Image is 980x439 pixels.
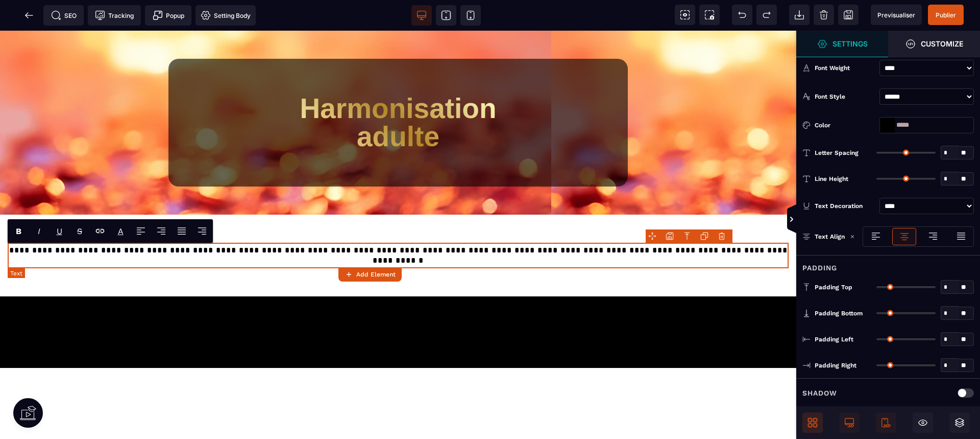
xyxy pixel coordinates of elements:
span: Open Layer Manager [949,412,970,433]
span: Letter Spacing [815,149,859,157]
span: Bold [8,220,29,242]
span: Popup [153,10,184,20]
span: Screenshot [699,5,720,25]
span: Publier [936,11,956,19]
span: Line Height [815,175,848,183]
label: Font color [118,226,124,236]
div: Text Decoration [815,201,875,211]
div: Padding [796,255,980,274]
span: Open Style Manager [888,31,980,57]
span: Desktop Only [839,412,860,433]
p: Shadow [802,387,837,399]
span: Settings [796,31,888,57]
span: Strike-through [69,220,90,242]
b: B [16,226,21,236]
span: Previsualiser [877,11,915,19]
span: Padding Right [815,361,856,369]
h1: Harmonisation adulte [199,59,597,125]
i: I [38,226,40,236]
span: Link [90,220,110,242]
p: Text Align [802,232,845,242]
span: Open Blocks [802,412,823,433]
span: Padding Left [815,335,853,343]
span: Setting Body [201,10,251,20]
p: A [118,226,124,236]
span: Preview [871,5,922,25]
span: Tracking [95,10,134,20]
span: Padding Top [815,283,852,291]
u: U [57,226,62,236]
span: Padding Bottom [815,309,863,317]
div: Font Style [815,91,875,102]
span: Mobile Only [876,412,896,433]
span: Underline [49,220,69,242]
div: Color [815,120,875,130]
button: Add Element [338,267,402,282]
span: Align Right [192,220,212,242]
span: View components [675,5,695,25]
span: Align Center [151,220,171,242]
span: Align Justify [171,220,192,242]
span: SEO [51,10,77,20]
strong: Customize [921,40,963,48]
div: Font Weight [815,63,875,73]
span: Hide/Show Block [913,412,933,433]
span: Align Left [131,220,151,242]
strong: Settings [832,40,868,48]
strong: Add Element [356,271,396,278]
s: S [77,226,82,236]
img: loading [850,234,855,239]
span: Italic [29,220,49,242]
